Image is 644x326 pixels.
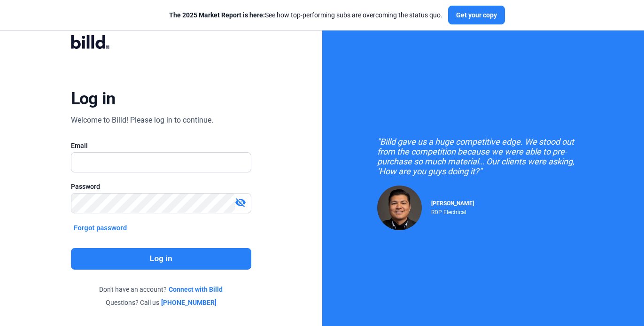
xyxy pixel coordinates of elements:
div: Password [71,182,251,191]
button: Log in [71,248,251,270]
div: See how top-performing subs are overcoming the status quo. [169,10,442,20]
div: Don't have an account? [71,285,251,294]
div: Welcome to Billd! Please log in to continue. [71,115,213,126]
img: Raul Pacheco [377,186,422,230]
div: Log in [71,88,116,109]
div: Questions? Call us [71,298,251,307]
mat-icon: visibility_off [235,197,246,208]
span: The 2025 Market Report is here: [169,11,265,19]
div: Email [71,141,251,150]
a: Connect with Billd [169,285,223,294]
span: [PERSON_NAME] [431,200,474,207]
div: RDP Electrical [431,207,474,216]
a: [PHONE_NUMBER] [161,298,217,307]
button: Get your copy [448,6,505,24]
div: "Billd gave us a huge competitive edge. We stood out from the competition because we were able to... [377,137,589,176]
button: Forgot password [71,223,130,233]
